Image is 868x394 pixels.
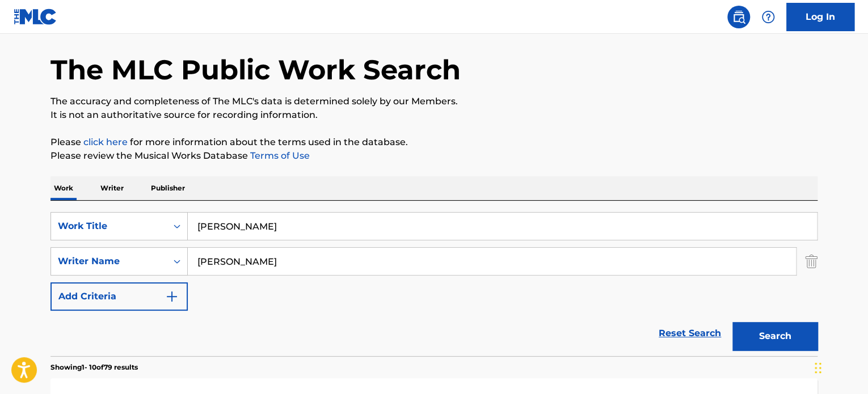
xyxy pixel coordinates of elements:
[811,340,868,394] iframe: Chat Widget
[165,290,179,303] img: 9d2ae6d4665cec9f34b9.svg
[50,362,138,372] p: Showing 1 - 10 of 79 results
[248,150,310,161] a: Terms of Use
[50,212,818,356] form: Search Form
[14,9,57,25] img: MLC Logo
[653,321,727,346] a: Reset Search
[50,149,818,163] p: Please review the Musical Works Database
[50,176,77,200] p: Work
[83,137,128,147] a: click here
[786,3,854,31] a: Log In
[50,95,818,108] p: The accuracy and completeness of The MLC's data is determined solely by our Members.
[50,282,188,311] button: Add Criteria
[50,53,461,87] h1: The MLC Public Work Search
[761,10,775,24] img: help
[50,135,818,149] p: Please for more information about the terms used in the database.
[732,10,745,24] img: search
[148,176,188,200] p: Publisher
[732,322,818,350] button: Search
[727,6,750,28] a: Public Search
[58,219,160,233] div: Work Title
[757,6,779,28] div: Help
[815,351,821,385] div: Drag
[50,108,818,122] p: It is not an authoritative source for recording information.
[58,255,160,268] div: Writer Name
[97,176,127,200] p: Writer
[805,247,818,276] img: Delete Criterion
